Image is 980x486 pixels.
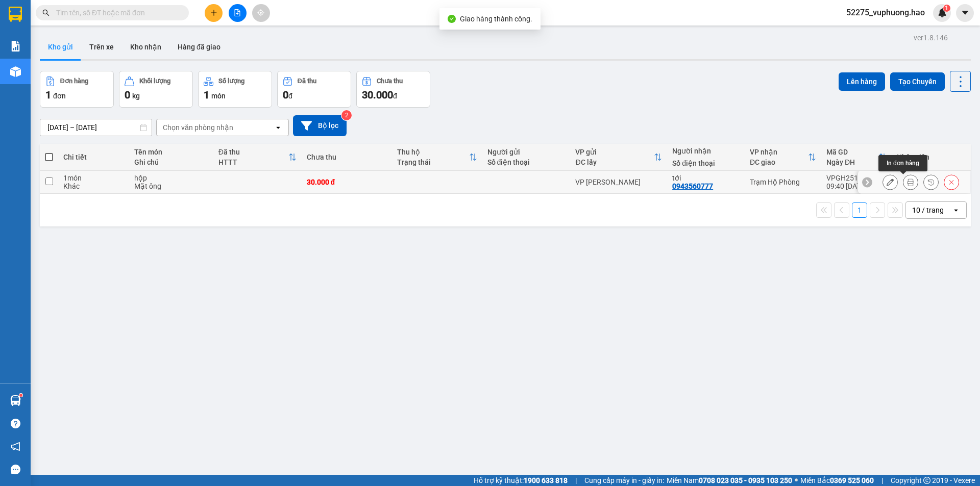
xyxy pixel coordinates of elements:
div: Nhân viên [897,153,965,161]
div: HTTT [218,158,288,166]
span: question-circle [11,419,20,428]
div: Ghi chú [134,158,208,166]
span: check-circle [448,15,456,23]
sup: 1 [19,394,22,397]
th: Toggle SortBy [821,144,892,171]
span: 30.000 [362,89,393,101]
button: Đơn hàng1đơn [40,71,114,108]
span: search [42,9,50,16]
div: ver 1.8.146 [914,32,948,43]
input: Tìm tên, số ĐT hoặc mã đơn [56,7,177,18]
div: 0943560777 [672,182,713,190]
div: Tên món [134,148,208,156]
button: Chưa thu30.000đ [356,71,430,108]
div: Mã GD [826,148,878,156]
div: Người gửi [487,148,566,156]
div: VP gửi [575,148,654,156]
input: Select a date range. [40,119,152,136]
span: 1 [204,89,209,101]
div: Đơn hàng [60,78,88,85]
button: Bộ lọc [293,115,347,136]
div: Thu hộ [397,148,469,156]
div: Chi tiết [63,153,124,161]
img: logo-vxr [9,7,22,22]
button: caret-down [956,4,974,22]
span: Miền Bắc [800,475,874,486]
sup: 1 [943,5,950,12]
div: ĐC lấy [575,158,654,166]
span: aim [257,9,264,16]
div: Mặt ông [134,182,208,190]
img: solution-icon [10,41,21,52]
span: caret-down [961,8,970,17]
div: Ngày ĐH [826,158,878,166]
img: warehouse-icon [10,395,21,406]
button: Khối lượng0kg [119,71,193,108]
span: kg [132,92,140,100]
span: 52275_vuphuong.hao [838,6,933,19]
img: warehouse-icon [10,66,21,77]
button: Kho nhận [122,35,169,59]
div: Khác [63,182,124,190]
div: Sửa đơn hàng [883,174,898,190]
div: Số lượng [218,78,244,85]
span: message [11,465,20,474]
button: 1 [852,202,867,218]
span: ⚪️ [795,478,798,482]
span: Cung cấp máy in - giấy in: [584,475,664,486]
span: đơn [53,92,66,100]
div: 10 / trang [912,205,944,215]
div: Khối lượng [139,78,170,85]
th: Toggle SortBy [392,144,482,171]
strong: 0708 023 035 - 0935 103 250 [699,476,792,484]
div: 09:40 [DATE] [826,182,887,190]
div: Trạm Hộ Phòng [750,178,816,186]
span: món [211,92,226,100]
span: Hỗ trợ kỹ thuật: [474,475,568,486]
span: plus [210,9,217,16]
span: Giao hàng thành công. [460,15,532,23]
div: Chọn văn phòng nhận [163,122,233,133]
div: ĐC giao [750,158,808,166]
span: | [881,475,883,486]
th: Toggle SortBy [213,144,302,171]
span: 1 [45,89,51,101]
span: 1 [945,5,948,12]
span: copyright [923,477,930,484]
button: Hàng đã giao [169,35,229,59]
button: aim [252,4,270,22]
strong: 1900 633 818 [524,476,568,484]
span: đ [393,92,397,100]
div: Số điện thoại [487,158,566,166]
img: icon-new-feature [938,8,947,17]
div: VPGH2510130001 [826,174,887,182]
div: Trạng thái [397,158,469,166]
button: Tạo Chuyến [890,72,945,91]
div: Chưa thu [307,153,387,161]
div: Người nhận [672,147,740,155]
span: đ [288,92,292,100]
button: file-add [229,4,247,22]
div: Đã thu [218,148,288,156]
div: In đơn hàng [878,155,927,171]
span: 0 [283,89,288,101]
th: Toggle SortBy [570,144,667,171]
div: tới [672,174,740,182]
div: hộp [134,174,208,182]
div: VP nhận [750,148,808,156]
div: 30.000 đ [307,178,387,186]
strong: 0369 525 060 [830,476,874,484]
div: 1 món [63,174,124,182]
svg: open [274,123,282,132]
span: file-add [234,9,241,16]
button: Số lượng1món [198,71,272,108]
div: Số điện thoại [672,159,740,167]
button: Kho gửi [40,35,81,59]
button: Lên hàng [839,72,885,91]
button: Trên xe [81,35,122,59]
button: Đã thu0đ [277,71,351,108]
sup: 2 [341,110,352,120]
th: Toggle SortBy [745,144,821,171]
div: VP [PERSON_NAME] [575,178,662,186]
div: Chưa thu [377,78,403,85]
